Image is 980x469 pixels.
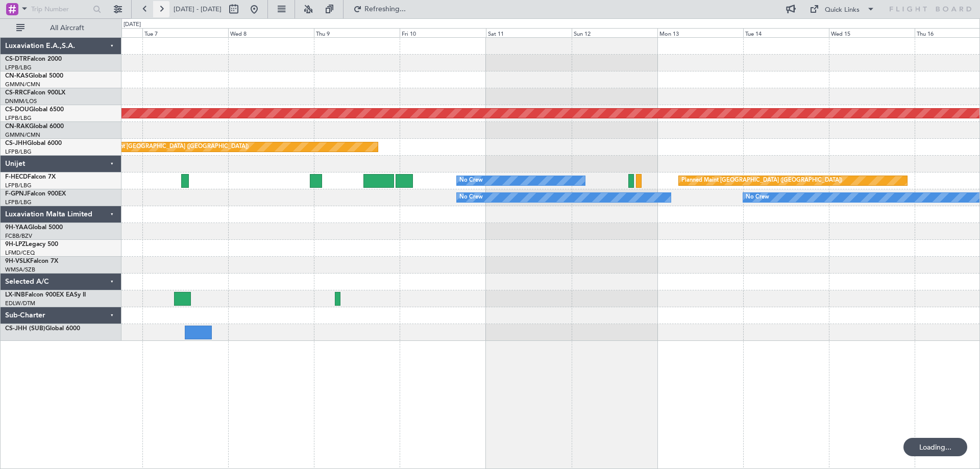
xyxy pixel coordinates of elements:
[5,140,27,146] span: CS-JHH
[11,20,111,36] button: All Aircraft
[5,114,32,122] a: LFPB/LBG
[174,5,222,14] span: [DATE] - [DATE]
[5,73,29,79] span: CN-KAS
[5,199,32,206] a: LFPB/LBG
[27,24,108,32] span: All Aircraft
[5,249,35,257] a: LFMD/CEQ
[746,190,769,205] div: No Crew
[5,292,25,298] span: LX-INB
[228,28,314,37] div: Wed 8
[5,97,37,105] a: DNMM/LOS
[5,131,40,139] a: GMMN/CMN
[5,174,28,180] span: F-HECD
[572,28,657,37] div: Sun 12
[364,6,407,13] span: Refreshing...
[5,56,62,62] a: CS-DTRFalcon 2000
[5,64,32,71] a: LFPB/LBG
[5,73,63,79] a: CN-KASGlobal 5000
[5,258,58,264] a: 9H-VSLKFalcon 7X
[459,190,483,205] div: No Crew
[5,182,32,189] a: LFPB/LBG
[5,225,63,231] a: 9H-YAAGlobal 5000
[5,266,35,274] a: WMSA/SZB
[681,173,842,188] div: Planned Maint [GEOGRAPHIC_DATA] ([GEOGRAPHIC_DATA])
[5,174,56,180] a: F-HECDFalcon 7X
[5,107,64,113] a: CS-DOUGlobal 6500
[5,300,35,307] a: EDLW/DTM
[124,20,141,29] div: [DATE]
[31,2,90,17] input: Trip Number
[349,1,410,17] button: Refreshing...
[5,124,64,130] a: CN-RAKGlobal 6000
[657,28,743,37] div: Mon 13
[5,292,86,298] a: LX-INBFalcon 900EX EASy II
[5,326,45,332] span: CS-JHH (SUB)
[804,1,880,17] button: Quick Links
[903,438,967,456] div: Loading...
[314,28,400,37] div: Thu 9
[825,5,860,15] div: Quick Links
[5,241,26,248] span: 9H-LPZ
[5,191,27,197] span: F-GPNJ
[486,28,572,37] div: Sat 11
[5,81,40,88] a: GMMN/CMN
[5,191,66,197] a: F-GPNJFalcon 900EX
[829,28,915,37] div: Wed 15
[5,148,32,156] a: LFPB/LBG
[5,241,58,248] a: 9H-LPZLegacy 500
[400,28,485,37] div: Fri 10
[142,28,228,37] div: Tue 7
[88,139,249,155] div: Planned Maint [GEOGRAPHIC_DATA] ([GEOGRAPHIC_DATA])
[5,56,27,62] span: CS-DTR
[743,28,829,37] div: Tue 14
[5,90,27,96] span: CS-RRC
[5,326,80,332] a: CS-JHH (SUB)Global 6000
[5,140,62,146] a: CS-JHHGlobal 6000
[5,107,29,113] span: CS-DOU
[5,258,30,264] span: 9H-VSLK
[5,124,29,130] span: CN-RAK
[5,90,65,96] a: CS-RRCFalcon 900LX
[5,232,32,240] a: FCBB/BZV
[5,225,28,231] span: 9H-YAA
[459,173,483,188] div: No Crew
